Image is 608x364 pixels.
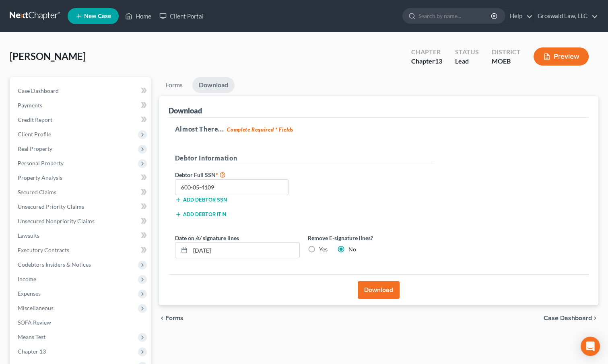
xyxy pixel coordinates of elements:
span: Personal Property [18,160,64,167]
a: Forms [159,77,189,93]
button: chevron_left Forms [159,315,194,321]
span: Case Dashboard [544,315,592,321]
a: Payments [11,98,151,113]
span: Expenses [18,290,41,297]
button: Preview [534,47,589,66]
i: chevron_right [592,315,598,321]
input: MM/DD/YYYY [190,243,299,258]
button: Add debtor ITIN [175,211,226,218]
label: Date on /s/ signature lines [175,234,239,242]
h5: Almost There... [175,124,582,134]
span: Codebtors Insiders & Notices [18,261,91,268]
span: Lawsuits [18,232,39,239]
a: Home [121,9,155,23]
span: Unsecured Nonpriority Claims [18,218,95,224]
a: Client Portal [155,9,208,23]
span: 13 [435,57,442,65]
a: Secured Claims [11,185,151,199]
label: No [348,245,356,253]
button: Add debtor SSN [175,197,227,203]
h5: Debtor Information [175,153,433,163]
a: Executory Contracts [11,243,151,257]
a: Property Analysis [11,171,151,185]
label: Remove E-signature lines? [308,234,433,242]
button: Download [358,281,400,299]
a: SOFA Review [11,315,151,330]
span: SOFA Review [18,319,51,326]
div: MOEB [492,57,521,66]
a: Lawsuits [11,228,151,243]
div: Chapter [411,47,442,57]
a: Groswald Law, LLC [534,9,598,23]
span: Credit Report [18,116,52,123]
a: Credit Report [11,113,151,127]
span: Real Property [18,145,52,152]
span: Unsecured Priority Claims [18,203,84,210]
span: [PERSON_NAME] [10,50,86,62]
span: Case Dashboard [18,87,59,94]
span: Miscellaneous [18,304,54,311]
a: Case Dashboard [11,84,151,98]
div: Lead [455,57,479,66]
strong: Complete Required * Fields [227,126,293,133]
span: Means Test [18,333,45,340]
label: Debtor Full SSN [171,170,304,179]
div: Chapter [411,57,442,66]
span: Income [18,276,36,282]
div: Status [455,47,479,57]
input: XXX-XX-XXXX [175,179,289,195]
a: Download [192,77,235,93]
span: Forms [165,315,183,321]
div: Open Intercom Messenger [581,337,600,356]
span: Executory Contracts [18,247,69,253]
a: Unsecured Priority Claims [11,199,151,214]
span: Property Analysis [18,174,62,181]
span: New Case [84,13,111,19]
span: Payments [18,102,42,109]
a: Case Dashboard chevron_right [544,315,598,321]
span: Secured Claims [18,189,56,195]
input: Search by name... [418,8,492,23]
a: Help [506,9,533,23]
div: District [492,47,521,57]
label: Yes [319,245,328,253]
div: Download [169,106,202,115]
span: Client Profile [18,131,51,138]
span: Chapter 13 [18,348,46,355]
i: chevron_left [159,315,165,321]
a: Unsecured Nonpriority Claims [11,214,151,228]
